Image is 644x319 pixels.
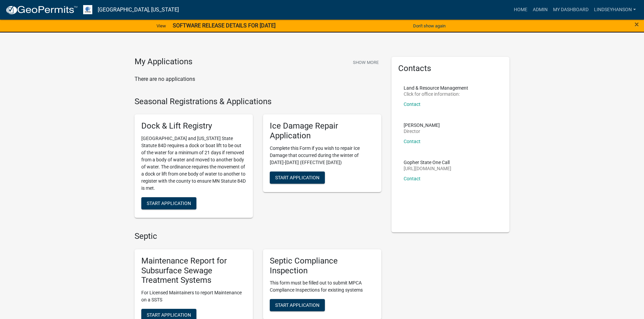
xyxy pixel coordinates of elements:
[398,64,503,73] h5: Contacts
[404,129,440,134] p: Director
[404,176,421,181] a: Contact
[135,97,381,107] h4: Seasonal Registrations & Applications
[270,121,375,141] h5: Ice Damage Repair Application
[404,139,421,144] a: Contact
[270,145,375,166] p: Complete this Form if you wish to repair Ice Damage that occurred during the winter of [DATE]-[DA...
[147,312,191,318] span: Start Application
[173,22,276,29] strong: SOFTWARE RELEASE DETAILS FOR [DATE]
[135,57,192,67] h4: My Applications
[404,101,421,107] a: Contact
[635,20,639,28] button: Close
[511,3,530,16] a: Home
[141,289,246,303] p: For Licensed Maintainers to report Maintenance on a SSTS
[270,256,375,276] h5: Septic Compliance Inspection
[141,256,246,285] h5: Maintenance Report for Subsurface Sewage Treatment Systems
[135,231,381,241] h4: Septic
[141,135,246,192] p: [GEOGRAPHIC_DATA] and [US_STATE] State Statute 84D requires a dock or boat lift to be out of the ...
[98,4,179,16] a: [GEOGRAPHIC_DATA], [US_STATE]
[270,299,325,311] button: Start Application
[404,86,468,90] p: Land & Resource Management
[147,201,191,206] span: Start Application
[154,20,169,31] a: View
[350,57,381,68] button: Show More
[83,5,92,14] img: Otter Tail County, Minnesota
[141,197,196,209] button: Start Application
[410,20,448,31] button: Don't show again
[404,160,451,165] p: Gopher State One Call
[270,279,375,294] p: This form must be filled out to submit MPCA Compliance Inspections for existing systems
[275,302,319,308] span: Start Application
[141,121,246,131] h5: Dock & Lift Registry
[404,123,440,128] p: [PERSON_NAME]
[530,3,550,16] a: Admin
[404,166,451,171] p: [URL][DOMAIN_NAME]
[275,175,319,180] span: Start Application
[591,3,639,16] a: Lindseyhanson
[135,75,381,83] p: There are no applications
[635,20,639,29] span: ×
[550,3,591,16] a: My Dashboard
[404,92,468,96] p: Click for office information:
[270,172,325,184] button: Start Application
